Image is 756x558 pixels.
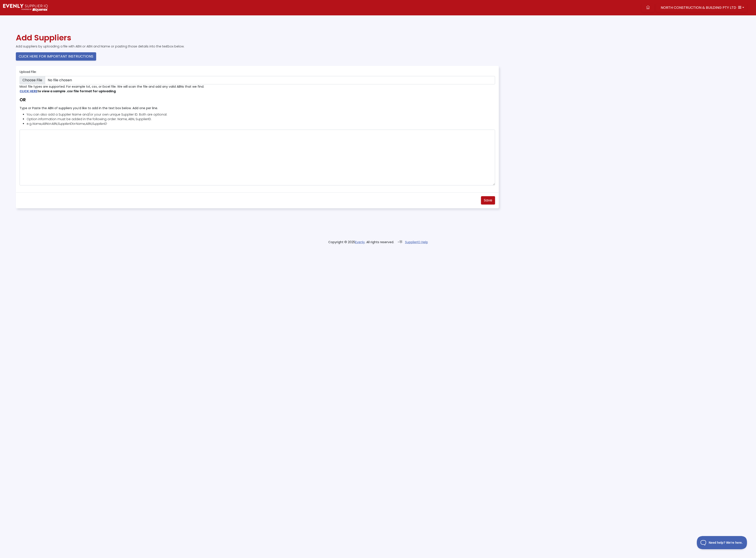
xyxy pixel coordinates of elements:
[16,44,618,49] p: Add suppliers by uploading a file with ABN or ABN and Name or pasting those details into the text...
[484,198,492,203] span: Save
[355,240,365,244] a: Evenly
[27,117,495,121] li: Option information must be added in the following order: Name, ABN, SupplierID.
[51,121,57,126] i: ABN
[481,196,495,205] button: Save
[305,240,451,245] div: Copyright © 2025 . All rights reserved. -
[20,84,495,89] div: Most file types are supported. For example txt, csv, or Excel file. We will scan the file and add...
[76,121,85,126] i: Name
[20,89,37,93] a: CLICK HERE
[20,97,495,102] h5: OR
[20,70,37,74] label: Upload File:
[661,5,736,10] span: NORTH CONSTRUCTION & BUILDING PTY LTD
[3,4,48,11] img: Supply Predict
[42,121,48,126] i: ABN
[16,52,96,61] button: CLICK HERE FOR IMPORTANT INSTRUCTIONS
[32,121,41,126] i: Name
[27,121,495,126] li: e.g. , or , or , ,
[20,106,158,111] label: Type or Paste the ABN of suppliers you’d like to add in the text box below. Add one per line.
[27,112,495,117] li: You can also add a Supplier Name and/or your own unique Supplier ID. Both are optional.
[697,536,747,549] iframe: Toggle Customer Support
[405,240,428,244] a: SupplierIQ Help
[85,121,91,126] i: ABN
[656,4,747,12] button: NORTH CONSTRUCTION & BUILDING PTY LTD
[20,89,116,93] strong: to view a sample .csv file format for uploading
[57,121,72,126] i: SupplierID
[92,121,107,126] i: SupplierID
[16,32,71,43] span: Add Suppliers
